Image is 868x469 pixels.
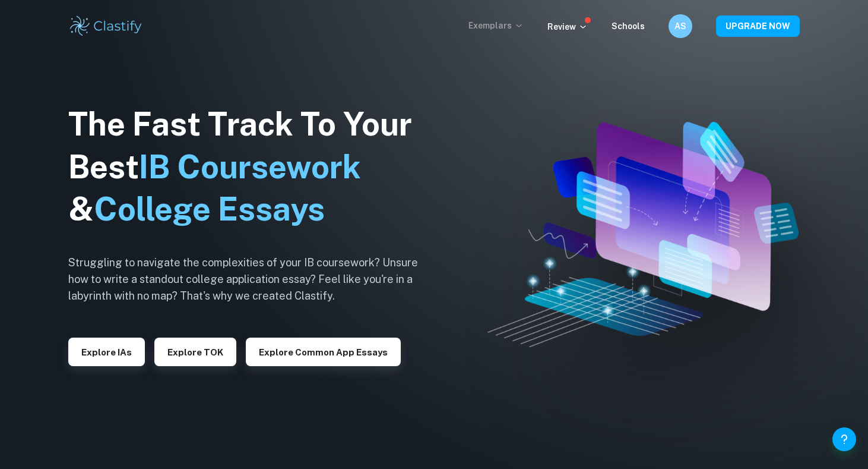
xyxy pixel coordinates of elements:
[468,19,524,32] p: Exemplars
[68,14,144,38] img: Clastify logo
[68,103,436,231] h1: The Fast Track To Your Best &
[669,14,692,38] button: AS
[674,20,688,33] h6: AS
[246,338,401,366] button: Explore Common App essays
[487,122,799,347] img: Clastify hero
[68,346,145,357] a: Explore IAs
[612,21,645,31] a: Schools
[68,338,145,366] button: Explore IAs
[246,346,401,357] a: Explore Common App essays
[94,190,325,228] span: College Essays
[832,427,856,451] button: Help and Feedback
[716,15,800,37] button: UPGRADE NOW
[139,148,361,185] span: IB Coursework
[154,338,236,366] button: Explore TOK
[68,254,436,304] h6: Struggling to navigate the complexities of your IB coursework? Unsure how to write a standout col...
[547,20,588,33] p: Review
[154,346,236,357] a: Explore TOK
